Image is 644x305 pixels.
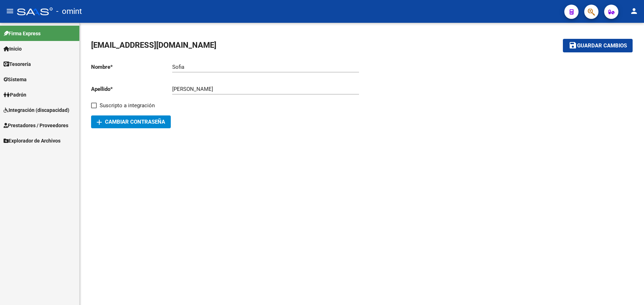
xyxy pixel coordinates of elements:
span: Prestadores / Proveedores [4,122,68,129]
span: Guardar cambios [577,43,627,49]
mat-icon: save [569,41,577,50]
mat-icon: person [630,7,638,15]
button: Guardar cambios [563,39,633,52]
span: Padrón [4,91,26,99]
iframe: Intercom live chat [620,281,637,298]
span: Explorador de Archivos [4,137,60,145]
p: Nombre [91,63,172,71]
span: Suscripto a integración [100,101,155,110]
mat-icon: menu [6,7,14,15]
mat-icon: add [95,118,104,126]
p: Apellido [91,85,172,93]
span: - omint [56,4,82,19]
span: Tesorería [4,60,31,68]
span: [EMAIL_ADDRESS][DOMAIN_NAME] [91,41,216,50]
span: Sistema [4,76,27,83]
button: Cambiar Contraseña [91,115,171,128]
span: Firma Express [4,30,41,37]
span: Integración (discapacidad) [4,106,69,114]
span: Cambiar Contraseña [97,119,165,125]
span: Inicio [4,45,22,53]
